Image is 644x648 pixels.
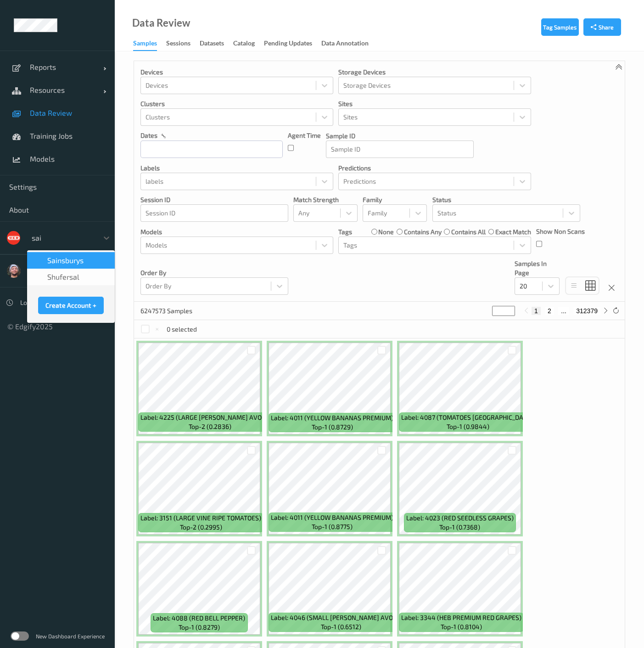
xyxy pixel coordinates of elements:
[536,227,585,236] p: Show Non Scans
[167,325,197,334] p: 0 selected
[321,39,369,50] div: Data Annotation
[140,413,280,422] span: Label: 4225 (LARGE [PERSON_NAME] AVOCADO)
[140,195,288,204] p: Session ID
[140,227,333,237] p: Models
[153,614,245,623] span: Label: 4088 (RED BELL PEPPER)
[271,513,393,522] span: Label: 4011 (YELLOW BANANAS PREMIUM)
[532,307,541,315] button: 1
[140,68,333,77] p: Devices
[515,259,560,277] p: Samples In Page
[264,39,312,50] div: Pending Updates
[140,131,157,140] p: dates
[439,523,480,532] span: top-1 (0.7368)
[200,39,224,50] div: Datasets
[404,227,442,237] label: contains any
[140,513,261,523] span: Label: 3151 (LARGE VINE RIPE TOMATOES)
[140,163,333,173] p: labels
[271,413,393,423] span: Label: 4011 (YELLOW BANANAS PREMIUM)
[545,307,554,315] button: 2
[338,163,531,173] p: Predictions
[573,307,600,315] button: 312379
[200,37,233,50] a: Datasets
[583,18,621,36] button: Share
[264,37,321,50] a: Pending Updates
[179,623,220,632] span: top-1 (0.8279)
[378,227,394,237] label: none
[140,306,209,316] p: 6247573 Samples
[541,18,579,36] button: Tag Samples
[271,613,411,622] span: Label: 4046 (SMALL [PERSON_NAME] AVOCADO)
[447,422,489,431] span: top-1 (0.9844)
[326,131,474,141] p: Sample ID
[401,613,521,622] span: Label: 3344 (HEB PREMIUM RED GRAPES)
[288,131,321,140] p: Agent Time
[133,37,166,51] a: Samples
[558,307,569,315] button: ...
[293,195,358,204] p: Match Strength
[132,18,190,28] div: Data Review
[338,227,352,237] p: Tags
[312,423,353,432] span: top-1 (0.8729)
[495,227,531,237] label: exact match
[133,39,157,51] div: Samples
[189,422,231,431] span: top-2 (0.2836)
[363,195,427,204] p: Family
[312,522,353,531] span: top-1 (0.8775)
[233,39,255,50] div: Catalog
[321,622,361,631] span: top-1 (0.6512)
[166,39,190,50] div: Sessions
[140,99,333,108] p: Clusters
[338,68,531,77] p: Storage Devices
[406,513,514,523] span: Label: 4023 (RED SEEDLESS GRAPES)
[180,523,222,532] span: top-2 (0.2995)
[166,37,200,50] a: Sessions
[441,622,482,631] span: top-1 (0.8104)
[140,268,288,277] p: Order By
[338,99,531,108] p: Sites
[233,37,264,50] a: Catalog
[321,37,378,50] a: Data Annotation
[451,227,486,237] label: contains all
[432,195,580,204] p: Status
[401,413,535,422] span: Label: 4087 (TOMATOES [GEOGRAPHIC_DATA])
